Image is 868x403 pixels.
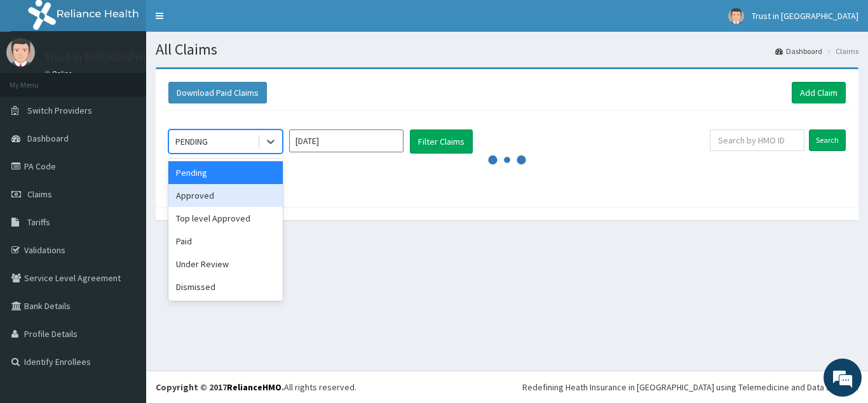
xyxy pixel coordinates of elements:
footer: All rights reserved. [146,371,868,403]
div: Pending [168,161,283,184]
span: Claims [27,188,52,200]
div: Redefining Heath Insurance in [GEOGRAPHIC_DATA] using Telemedicine and Data Science! [522,381,858,393]
a: RelianceHMO [227,381,281,393]
div: Top level Approved [168,207,283,230]
div: Under Review [168,253,283,275]
span: Dashboard [27,133,69,144]
a: Add Claim [792,82,846,103]
img: User Image [728,8,744,24]
div: Dismissed [168,275,283,298]
button: Filter Claims [410,129,473,154]
input: Search by HMO ID [710,129,804,151]
li: Claims [824,46,858,56]
div: PENDING [175,135,208,148]
a: Dashboard [775,46,822,56]
span: Switch Providers [27,105,92,116]
img: User Image [6,38,35,67]
button: Download Paid Claims [168,82,267,103]
a: Online [44,69,75,78]
span: Trust in [GEOGRAPHIC_DATA] [752,10,858,22]
div: Paid [168,230,283,253]
input: Select Month and Year [289,129,403,152]
input: Search [809,129,846,151]
p: Trust in [GEOGRAPHIC_DATA] [44,51,189,63]
h1: All Claims [156,41,858,58]
svg: audio-loading [488,141,526,179]
strong: Copyright © 2017 . [156,381,284,393]
div: Approved [168,184,283,207]
span: Tariffs [27,216,50,228]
